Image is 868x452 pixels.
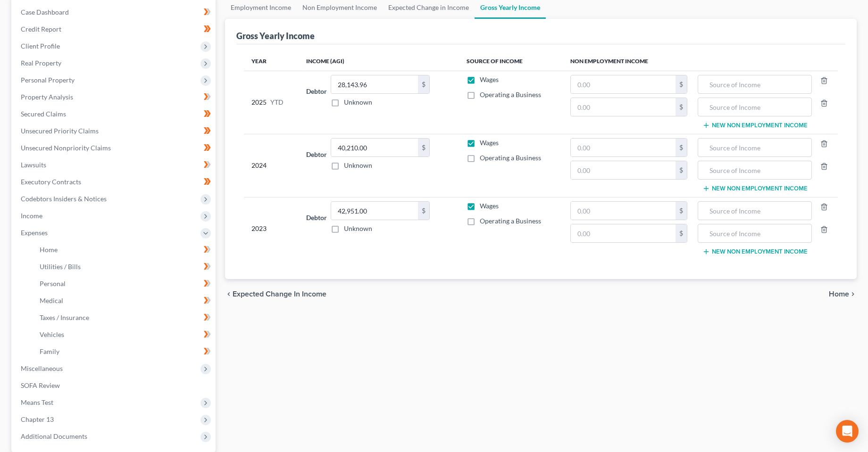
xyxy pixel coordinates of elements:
input: 0.00 [571,161,676,179]
span: Expenses [21,229,48,237]
input: 0.00 [571,202,676,220]
span: Executory Contracts [21,178,81,186]
a: Credit Report [13,21,216,38]
span: Vehicles [40,330,64,338]
a: Property Analysis [13,89,216,106]
span: Operating a Business [480,154,541,162]
div: 2023 [251,201,291,256]
i: chevron_right [849,290,857,298]
span: Home [829,290,849,298]
label: Debtor [306,86,327,96]
span: Medical [40,296,63,304]
span: SOFA Review [21,381,60,389]
th: Income (AGI) [299,52,459,71]
input: 0.00 [331,139,418,156]
th: Non Employment Income [563,52,838,71]
input: Source of Income [703,75,807,93]
div: 2024 [251,138,291,193]
div: $ [418,202,429,220]
div: $ [676,224,687,242]
div: $ [676,161,687,179]
a: Utilities / Bills [32,258,216,275]
a: Vehicles [32,326,216,343]
a: Lawsuits [13,156,216,173]
button: New Non Employment Income [702,185,808,192]
input: 0.00 [571,139,676,156]
i: chevron_left [225,290,233,298]
label: Unknown [344,98,372,107]
span: Case Dashboard [21,8,69,16]
span: Wages [480,202,499,210]
a: Taxes / Insurance [32,309,216,326]
input: Source of Income [703,224,807,242]
span: Secured Claims [21,110,66,118]
span: Unsecured Nonpriority Claims [21,144,111,152]
span: Unsecured Priority Claims [21,127,99,135]
span: Lawsuits [21,161,46,169]
button: New Non Employment Income [702,248,808,255]
span: Wages [480,75,499,83]
span: Personal Property [21,76,75,84]
th: Year [244,52,299,71]
div: Open Intercom Messenger [836,420,859,443]
input: 0.00 [331,75,418,93]
span: Operating a Business [480,217,541,225]
input: 0.00 [571,98,676,116]
label: Unknown [344,161,372,170]
div: $ [676,75,687,93]
input: Source of Income [703,161,807,179]
a: SOFA Review [13,377,216,394]
span: Expected Change in Income [233,290,326,298]
input: Source of Income [703,202,807,220]
a: Secured Claims [13,106,216,123]
label: Debtor [306,213,327,222]
label: Unknown [344,224,372,233]
span: Codebtors Insiders & Notices [21,195,107,203]
input: Source of Income [703,139,807,156]
div: $ [676,98,687,116]
span: Family [40,347,59,355]
div: 2025 [251,75,291,130]
input: 0.00 [571,75,676,93]
div: $ [418,139,429,156]
a: Executory Contracts [13,173,216,190]
a: Home [32,241,216,258]
button: chevron_left Expected Change in Income [225,290,326,298]
input: 0.00 [571,224,676,242]
span: Income [21,212,42,220]
div: $ [676,139,687,156]
span: Property Analysis [21,93,73,101]
input: 0.00 [331,202,418,220]
span: Miscellaneous [21,364,63,372]
a: Unsecured Nonpriority Claims [13,140,216,156]
button: New Non Employment Income [702,122,808,129]
label: Debtor [306,149,327,159]
span: Wages [480,139,499,147]
span: YTD [270,98,284,107]
a: Family [32,343,216,360]
button: Home chevron_right [829,290,857,298]
a: Medical [32,292,216,309]
span: Personal [40,279,66,288]
a: Personal [32,275,216,292]
span: Operating a Business [480,90,541,99]
a: Unsecured Priority Claims [13,123,216,140]
input: Source of Income [703,98,807,116]
span: Chapter 13 [21,415,54,423]
th: Source of Income [459,52,563,71]
span: Client Profile [21,42,60,50]
span: Additional Documents [21,432,87,440]
span: Credit Report [21,25,61,33]
span: Real Property [21,59,61,67]
div: $ [676,202,687,220]
a: Case Dashboard [13,4,216,21]
div: $ [418,75,429,93]
span: Taxes / Insurance [40,313,89,321]
div: Gross Yearly Income [236,30,315,41]
span: Utilities / Bills [40,263,81,271]
span: Home [40,246,58,254]
span: Means Test [21,398,53,406]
